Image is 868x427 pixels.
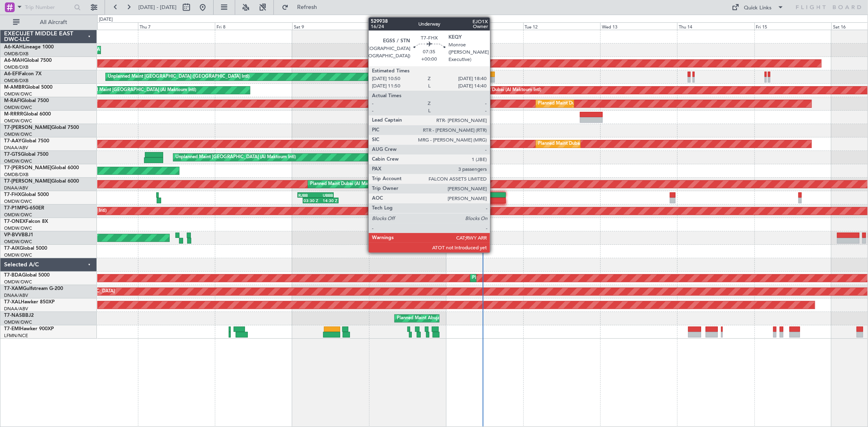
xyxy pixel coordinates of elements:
[215,22,292,30] div: Fri 8
[175,151,296,163] div: Unplanned Maint [GEOGRAPHIC_DATA] (Al Maktoum Intl)
[4,192,49,197] a: T7-FHXGlobal 5000
[315,193,332,198] div: UBBB
[4,233,33,237] a: VP-BVVBBJ1
[4,313,22,318] span: T7-NAS
[4,85,52,90] a: M-AMBRGlobal 5000
[290,4,324,10] span: Refresh
[321,198,338,203] div: 14:30 Z
[369,22,446,30] div: Sun 10
[4,225,32,231] a: OMDW/DWC
[4,192,21,197] span: T7-FHX
[4,85,25,90] span: M-AMBR
[4,51,28,57] a: OMDB/DXB
[754,22,831,30] div: Fri 15
[4,125,79,130] a: T7-[PERSON_NAME]Global 7500
[4,158,32,164] a: OMDW/DWC
[4,152,21,157] span: T7-GTS
[4,145,28,151] a: DNAA/ABV
[292,22,369,30] div: Sat 9
[4,233,22,237] span: VP-BVV
[21,20,86,25] span: All Aircraft
[472,272,553,284] div: Planned Maint Dubai (Al Maktoum Intl)
[461,84,541,96] div: Planned Maint Dubai (Al Maktoum Intl)
[4,139,22,144] span: T7-AAY
[4,286,23,291] span: T7-XAM
[4,252,32,258] a: OMDW/DWC
[4,45,23,50] span: A6-KAH
[278,1,327,14] button: Refresh
[4,166,79,170] a: T7-[PERSON_NAME]Global 6000
[538,138,618,150] div: Planned Maint Dubai (Al Maktoum Intl)
[4,239,32,245] a: OMDW/DWC
[4,219,48,224] a: T7-ONEXFalcon 8X
[4,78,28,84] a: OMDB/DXB
[138,22,215,30] div: Thu 7
[4,273,22,278] span: T7-BDA
[4,212,32,218] a: OMDW/DWC
[4,166,51,170] span: T7-[PERSON_NAME]
[4,286,63,291] a: T7-XAMGulfstream G-200
[4,179,79,184] a: T7-[PERSON_NAME]Global 6000
[4,273,50,278] a: T7-BDAGlobal 5000
[4,300,21,305] span: T7-XAL
[4,98,49,103] a: M-RAFIGlobal 7500
[99,16,113,23] div: [DATE]
[4,319,32,325] a: OMDW/DWC
[138,4,177,11] span: [DATE] - [DATE]
[4,58,24,63] span: A6-MAH
[108,71,249,83] div: Unplanned Maint [GEOGRAPHIC_DATA] ([GEOGRAPHIC_DATA] Intl)
[4,246,20,251] span: T7-AIX
[4,131,32,137] a: OMDW/DWC
[4,112,23,117] span: M-RRRR
[4,91,32,97] a: OMDW/DWC
[4,300,55,305] a: T7-XALHawker 850XP
[76,84,196,96] div: Unplanned Maint [GEOGRAPHIC_DATA] (Al Maktoum Intl)
[4,58,52,63] a: A6-MAHGlobal 7500
[446,22,523,30] div: Mon 11
[4,306,28,312] a: DNAA/ABV
[25,1,72,13] input: Trip Number
[4,219,26,224] span: T7-ONEX
[298,193,315,198] div: RJBB
[744,4,772,12] div: Quick Links
[4,125,51,130] span: T7-[PERSON_NAME]
[4,333,28,339] a: LFMN/NCE
[4,98,21,103] span: M-RAFI
[4,292,28,298] a: DNAA/ABV
[4,179,51,184] span: T7-[PERSON_NAME]
[304,198,321,203] div: 03:30 Z
[4,198,32,205] a: OMDW/DWC
[4,279,32,285] a: OMDW/DWC
[4,105,32,111] a: OMDW/DWC
[397,312,488,325] div: Planned Maint Abuja ([PERSON_NAME] Intl)
[310,178,390,190] div: Planned Maint Dubai (Al Maktoum Intl)
[4,112,51,117] a: M-RRRRGlobal 6000
[728,1,788,14] button: Quick Links
[677,22,754,30] div: Thu 14
[4,206,24,211] span: T7-P1MP
[523,22,600,30] div: Tue 12
[4,246,47,251] a: T7-AIXGlobal 5000
[4,139,49,144] a: T7-AAYGlobal 7500
[4,45,54,50] a: A6-KAHLineage 1000
[4,206,44,211] a: T7-P1MPG-650ER
[4,152,48,157] a: T7-GTSGlobal 7500
[600,22,677,30] div: Wed 13
[4,172,28,178] a: OMDB/DXB
[4,327,54,331] a: T7-EMIHawker 900XP
[538,98,618,110] div: Planned Maint Dubai (Al Maktoum Intl)
[4,185,28,191] a: DNAA/ABV
[4,72,42,76] a: A6-EFIFalcon 7X
[61,22,138,30] div: Wed 6
[9,16,88,29] button: All Aircraft
[4,64,28,70] a: OMDB/DXB
[4,313,34,318] a: T7-NASBBJ2
[4,72,19,76] span: A6-EFI
[4,327,20,331] span: T7-EMI
[4,118,32,124] a: OMDW/DWC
